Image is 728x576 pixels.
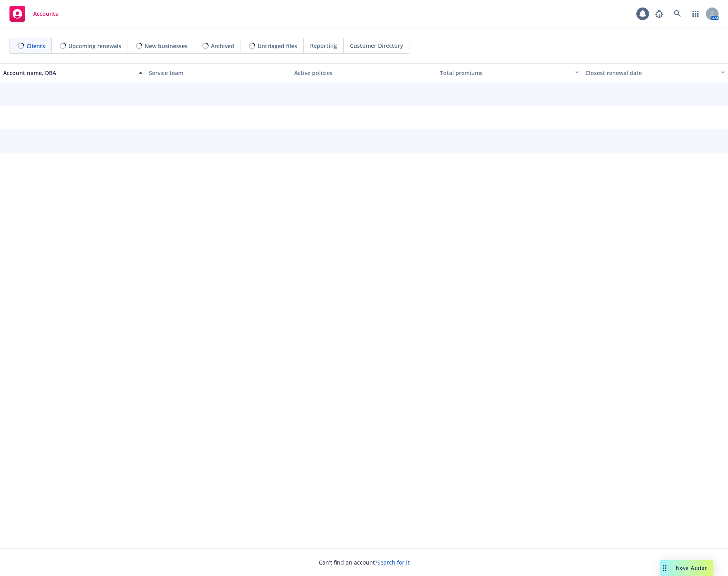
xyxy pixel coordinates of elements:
[291,63,437,82] button: Active policies
[688,6,704,22] a: Switch app
[211,42,234,50] span: Archived
[585,69,716,77] div: Closest renewal date
[651,6,667,22] a: Report a Bug
[33,11,58,17] span: Accounts
[6,3,61,25] a: Accounts
[440,69,571,77] div: Total premiums
[660,560,713,576] button: Nova Assist
[660,560,670,576] div: Drag to move
[145,42,188,50] span: New businesses
[437,63,583,82] button: Total premiums
[310,41,337,50] span: Reporting
[26,42,45,50] span: Clients
[258,42,297,50] span: Untriaged files
[676,565,707,571] span: Nova Assist
[670,6,685,22] a: Search
[582,63,728,82] button: Closest renewal date
[294,69,434,77] div: Active policies
[350,41,403,50] span: Customer Directory
[149,69,288,77] div: Service team
[3,69,134,77] div: Account name, DBA
[319,558,410,567] span: Can't find an account?
[146,63,292,82] button: Service team
[377,559,410,566] a: Search for it
[68,42,121,50] span: Upcoming renewals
